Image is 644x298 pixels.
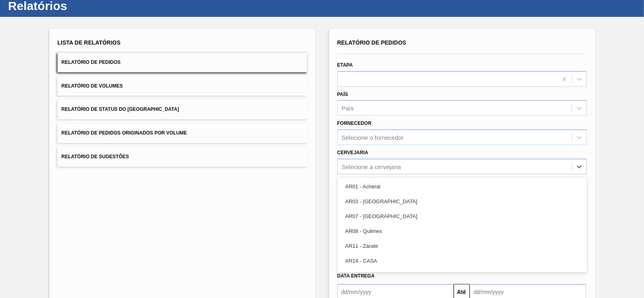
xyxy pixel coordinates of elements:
div: AR01 - Acheral [337,179,587,194]
span: Relatório de Pedidos [62,59,121,65]
span: Relatório de Pedidos Originados por Volume [62,130,187,136]
div: AR03 - [GEOGRAPHIC_DATA] [337,194,587,209]
div: Selecione a cervejaria [342,163,401,170]
div: AR1P - Acópios Externos MTA [337,268,587,283]
label: Cervejaria [337,150,368,155]
span: Data entrega [337,273,375,279]
div: AR08 - Quilmes [337,224,587,239]
div: AR07 - [GEOGRAPHIC_DATA] [337,209,587,224]
div: AR14 - CASA [337,253,587,268]
label: Fornecedor [337,120,372,126]
button: Relatório de Status do [GEOGRAPHIC_DATA] [58,100,307,119]
button: Relatório de Pedidos Originados por Volume [58,123,307,143]
span: Relatório de Status do [GEOGRAPHIC_DATA] [62,106,179,112]
span: Lista de Relatórios [58,39,121,46]
span: Relatório de Pedidos [337,39,407,46]
button: Relatório de Sugestões [58,147,307,167]
div: Selecione o fornecedor [342,134,404,141]
span: Relatório de Volumes [62,83,123,89]
button: Relatório de Pedidos [58,53,307,72]
button: Relatório de Volumes [58,76,307,96]
div: País [342,105,354,112]
h1: Relatórios [8,1,151,10]
div: AR11 - Zárate [337,239,587,253]
span: Relatório de Sugestões [62,154,129,159]
label: Etapa [337,62,353,68]
label: País [337,92,348,97]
